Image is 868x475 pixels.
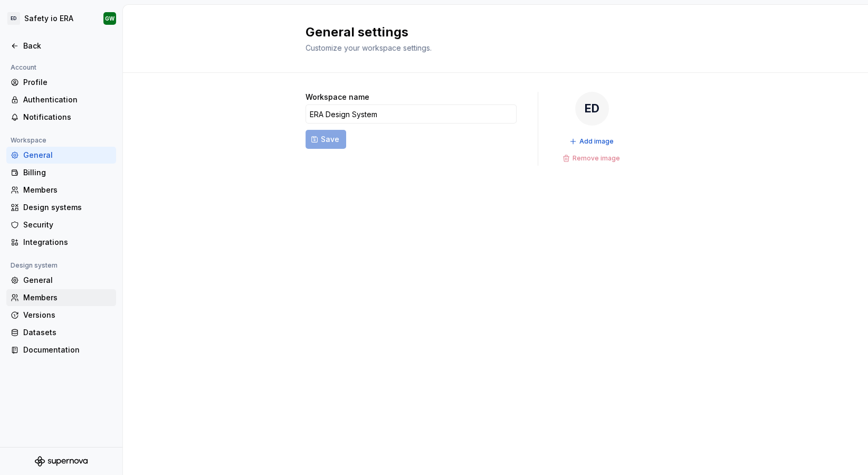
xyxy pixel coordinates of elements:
a: Design systems [6,199,116,216]
div: Versions [23,310,112,320]
div: Integrations [23,237,112,248]
div: Members [23,185,112,195]
div: Back [23,41,112,51]
a: Profile [6,74,116,91]
a: Back [6,37,116,54]
div: GW [105,14,115,23]
div: Profile [23,77,112,88]
button: EDSafety io ERAGW [2,7,120,30]
div: Design systems [23,202,112,213]
a: Billing [6,164,116,181]
a: Versions [6,307,116,324]
div: General [23,150,112,160]
label: Workspace name [306,92,369,102]
span: Add image [579,137,614,146]
a: Authentication [6,91,116,108]
div: ED [7,12,20,25]
a: Notifications [6,109,116,126]
div: Notifications [23,112,112,122]
button: Add image [566,134,618,149]
div: Billing [23,167,112,178]
a: General [6,272,116,289]
div: Members [23,292,112,303]
a: Documentation [6,341,116,358]
a: Security [6,216,116,233]
a: Members [6,182,116,198]
a: Members [6,289,116,306]
a: Integrations [6,234,116,251]
h2: General settings [306,24,673,41]
div: Authentication [23,94,112,105]
div: General [23,275,112,286]
div: Workspace [6,134,51,147]
div: Design system [6,259,62,272]
div: Safety io ERA [24,13,73,24]
div: ED [575,92,609,126]
span: Customize your workspace settings. [306,43,432,52]
div: Datasets [23,327,112,338]
div: Documentation [23,345,112,355]
svg: Supernova Logo [35,456,88,467]
div: Account [6,61,41,74]
div: Security [23,220,112,230]
a: Datasets [6,324,116,341]
a: General [6,147,116,164]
